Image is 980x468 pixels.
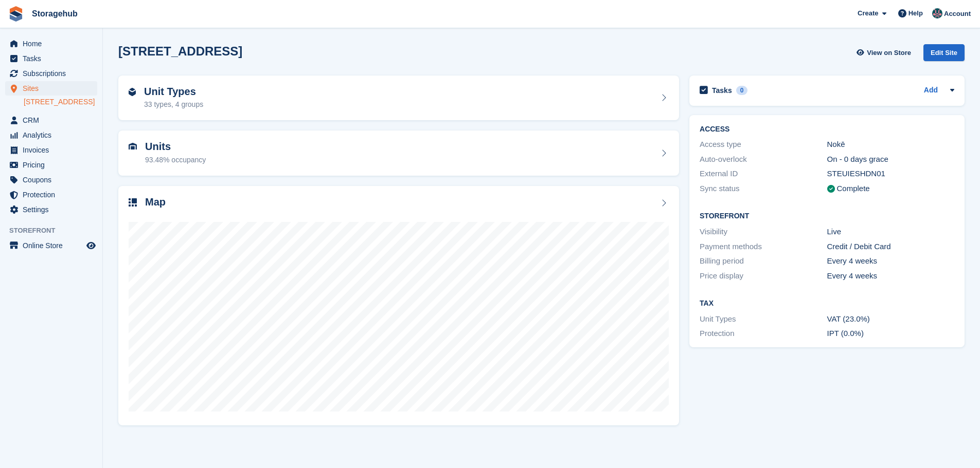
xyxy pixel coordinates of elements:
[118,130,679,176] a: Units 93.48% occupancy
[23,188,84,202] span: Protection
[5,113,97,127] a: menu
[827,226,954,238] div: Live
[8,6,24,22] img: stora-icon-8386f47178a22dfd0bd8f6a31ec36ba5ce8667c1dd55bd0f319d3a0aa187defe.svg
[924,85,938,97] a: Add
[700,241,827,253] div: Payment methods
[923,44,965,65] a: Edit Site
[827,139,954,151] div: Nokē
[908,8,923,18] span: Help
[700,154,827,165] div: Auto-overlock
[700,328,827,340] div: Protection
[5,128,97,142] a: menu
[5,81,97,96] a: menu
[9,226,102,236] span: Storefront
[23,128,84,142] span: Analytics
[23,66,84,81] span: Subscriptions
[5,202,97,217] a: menu
[23,51,84,66] span: Tasks
[827,328,954,340] div: IPT (0.0%)
[932,8,942,18] img: Anirudh Muralidharan
[923,44,965,61] div: Edit Site
[855,44,915,61] a: View on Store
[944,9,971,19] span: Account
[867,48,911,58] span: View on Store
[700,168,827,180] div: External ID
[700,313,827,325] div: Unit Types
[24,97,97,107] a: [STREET_ADDRESS]
[5,66,97,81] a: menu
[700,125,954,134] h2: ACCESS
[144,99,203,110] div: 33 types, 4 groups
[858,8,878,18] span: Create
[144,86,203,98] h2: Unit Types
[5,188,97,202] a: menu
[700,270,827,282] div: Price display
[5,158,97,172] a: menu
[28,5,82,22] a: Storagehub
[827,270,954,282] div: Every 4 weeks
[700,299,954,308] h2: Tax
[145,141,206,153] h2: Units
[700,212,954,220] h2: Storefront
[129,88,136,96] img: unit-type-icn-2b2737a686de81e16bb02015468b77c625bbabd49415b5ef34ead5e3b44a266d.svg
[23,158,84,172] span: Pricing
[5,36,97,51] a: menu
[827,168,954,180] div: STEUIESHDN01
[827,154,954,165] div: On - 0 days grace
[736,86,748,95] div: 0
[23,36,84,51] span: Home
[118,76,679,121] a: Unit Types 33 types, 4 groups
[700,226,827,238] div: Visibility
[118,186,679,426] a: Map
[23,238,84,253] span: Online Store
[827,255,954,267] div: Every 4 weeks
[23,173,84,187] span: Coupons
[85,239,97,252] a: Preview store
[129,143,137,150] img: unit-icn-7be61d7bf1b0ce9d3e12c5938cc71ed9869f7b940bace4675aadf7bd6d80202e.svg
[5,51,97,66] a: menu
[827,313,954,325] div: VAT (23.0%)
[23,143,84,157] span: Invoices
[712,86,732,95] h2: Tasks
[23,202,84,217] span: Settings
[145,196,166,208] h2: Map
[837,183,870,195] div: Complete
[5,173,97,187] a: menu
[827,241,954,253] div: Credit / Debit Card
[5,238,97,253] a: menu
[23,113,84,127] span: CRM
[700,139,827,151] div: Access type
[700,183,827,195] div: Sync status
[145,155,206,165] div: 93.48% occupancy
[700,255,827,267] div: Billing period
[118,44,242,58] h2: [STREET_ADDRESS]
[5,143,97,157] a: menu
[129,198,137,207] img: map-icn-33ee37083ee616e46c38cad1a60f524a97daa1e2b2c8c0bc3eb3415660979fc1.svg
[23,81,84,96] span: Sites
